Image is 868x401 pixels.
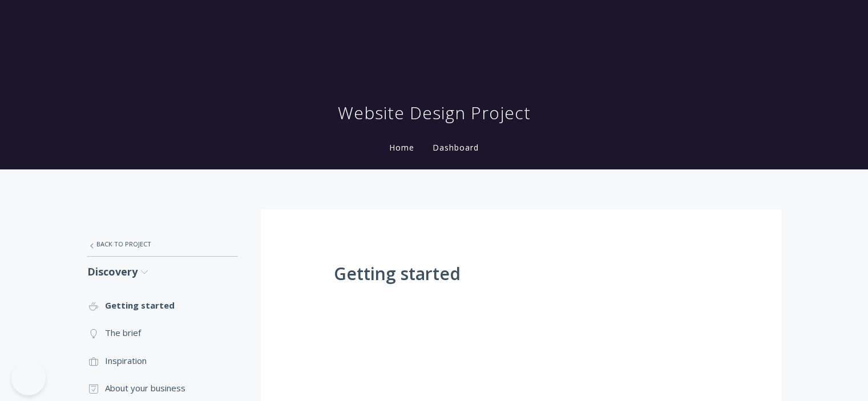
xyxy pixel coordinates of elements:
a: Getting started [87,291,238,319]
a: The brief [87,319,238,346]
h1: Getting started [334,264,708,283]
a: Discovery [87,257,238,287]
a: Back to Project [87,232,238,256]
a: Home [387,142,417,153]
iframe: Toggle Customer Support [11,361,46,395]
a: Inspiration [87,347,238,374]
h1: Website Design Project [338,102,531,124]
a: Dashboard [430,142,481,153]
